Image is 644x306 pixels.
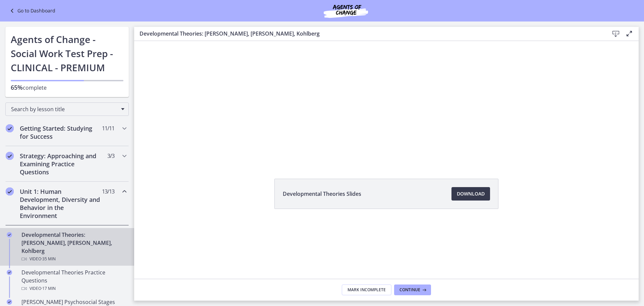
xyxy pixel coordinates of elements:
[20,124,102,140] h2: Getting Started: Studying for Success
[140,30,598,38] h3: Developmental Theories: [PERSON_NAME], [PERSON_NAME], Kohlberg
[6,124,14,132] i: Completed
[21,231,126,263] div: Developmental Theories: [PERSON_NAME], [PERSON_NAME], Kohlberg
[11,83,23,91] span: 65%
[6,187,14,195] i: Completed
[342,285,391,295] button: Mark Incomplete
[347,287,386,293] span: Mark Incomplete
[11,105,118,113] span: Search by lesson title
[8,7,55,15] a: Go to Dashboard
[7,232,12,237] i: Completed
[20,187,102,220] h2: Unit 1: Human Development, Diversity and Behavior in the Environment
[41,255,56,263] span: · 35 min
[21,268,126,293] div: Developmental Theories Practice Questions
[102,187,114,195] span: 13 / 13
[399,287,420,293] span: Continue
[102,124,114,132] span: 11 / 11
[7,299,12,305] i: Completed
[283,190,361,198] span: Developmental Theories Slides
[21,285,126,293] div: Video
[11,83,123,92] p: complete
[457,190,485,198] span: Download
[41,285,56,293] span: · 17 min
[306,3,386,19] img: Agents of Change
[134,41,639,163] iframe: Video Lesson
[20,152,102,176] h2: Strategy: Approaching and Examining Practice Questions
[5,102,129,116] div: Search by lesson title
[7,270,12,275] i: Completed
[11,32,123,75] h1: Agents of Change - Social Work Test Prep - CLINICAL - PREMIUM
[451,187,490,201] a: Download
[394,285,431,295] button: Continue
[107,152,114,160] span: 3 / 3
[6,152,14,160] i: Completed
[21,255,126,263] div: Video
